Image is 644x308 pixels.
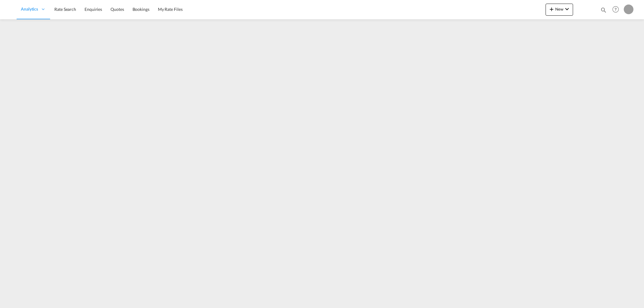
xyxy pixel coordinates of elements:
md-icon: icon-chevron-down [563,5,571,13]
span: Analytics [21,6,38,12]
button: icon-plus 400-fgNewicon-chevron-down [546,4,573,16]
span: Bookings [133,7,149,12]
span: Rate Search [54,7,76,12]
span: My Rate Files [158,7,183,12]
span: Quotes [111,7,124,12]
div: Help [610,4,624,15]
md-icon: icon-magnify [600,7,607,13]
span: New [548,7,571,11]
span: Enquiries [85,7,102,12]
div: icon-magnify [600,7,607,16]
md-icon: icon-plus 400-fg [548,5,555,13]
span: Help [610,4,621,14]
